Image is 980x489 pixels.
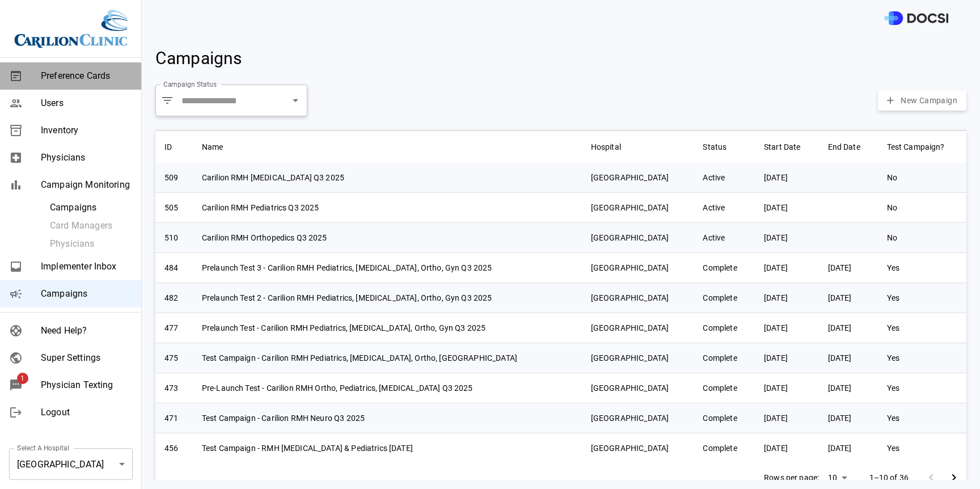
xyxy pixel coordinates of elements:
[193,193,582,223] td: Carilion RMH Pediatrics Q3 2025
[755,313,819,343] td: [DATE]
[163,79,217,89] label: Campaign Status
[193,253,582,283] td: Prelaunch Test 3 - Carilion RMH Pediatrics, [MEDICAL_DATA], Ortho, Gyn Q3 2025
[694,253,755,283] td: Complete
[694,433,755,463] td: Complete
[582,313,694,343] td: [GEOGRAPHIC_DATA]
[193,313,582,343] td: Prelaunch Test - Carilion RMH Pediatrics, [MEDICAL_DATA], Ortho, Gyn Q3 2025
[755,223,819,253] td: [DATE]
[50,201,132,214] span: Campaigns
[582,130,694,163] th: Hospital
[155,253,193,283] td: 484
[582,343,694,373] td: [GEOGRAPHIC_DATA]
[755,193,819,223] td: [DATE]
[869,472,909,483] p: 1–10 of 36
[193,343,582,373] td: Test Campaign - Carilion RMH Pediatrics, [MEDICAL_DATA], Ortho, [GEOGRAPHIC_DATA]
[17,373,28,384] span: 1
[755,373,819,403] td: [DATE]
[193,283,582,313] td: Prelaunch Test 2 - Carilion RMH Pediatrics, [MEDICAL_DATA], Ortho, Gyn Q3 2025
[694,313,755,343] td: Complete
[193,223,582,253] td: Carilion RMH Orthopedics Q3 2025
[155,223,193,253] td: 510
[878,163,966,193] td: No
[819,343,878,373] td: [DATE]
[155,433,193,463] td: 456
[41,406,132,419] span: Logout
[884,11,948,26] img: DOCSI Logo
[155,193,193,223] td: 505
[288,92,303,108] button: Open
[819,130,878,163] th: End Date
[819,403,878,433] td: [DATE]
[41,324,132,338] span: Need Help?
[9,448,133,480] div: [GEOGRAPHIC_DATA]
[819,313,878,343] td: [DATE]
[193,130,582,163] th: Name
[819,253,878,283] td: [DATE]
[694,163,755,193] td: Active
[41,378,132,392] span: Physician Texting
[41,260,132,273] span: Implementer Inbox
[155,313,193,343] td: 477
[582,253,694,283] td: [GEOGRAPHIC_DATA]
[155,403,193,433] td: 471
[193,403,582,433] td: Test Campaign - Carilion RMH Neuro Q3 2025
[155,343,193,373] td: 475
[41,178,132,192] span: Campaign Monitoring
[17,443,69,453] label: Select A Hospital
[878,193,966,223] td: No
[878,253,966,283] td: Yes
[755,253,819,283] td: [DATE]
[764,472,819,483] p: Rows per page:
[823,470,851,486] div: 10
[694,403,755,433] td: Complete
[755,343,819,373] td: [DATE]
[193,373,582,403] td: Pre-Launch Test - Carilion RMH Ortho, Pediatrics, [MEDICAL_DATA] Q3 2025
[878,343,966,373] td: Yes
[878,403,966,433] td: Yes
[878,223,966,253] td: No
[819,373,878,403] td: [DATE]
[694,130,755,163] th: Status
[943,466,965,489] button: Go to next page
[582,193,694,223] td: [GEOGRAPHIC_DATA]
[878,433,966,463] td: Yes
[755,433,819,463] td: [DATE]
[193,433,582,463] td: Test Campaign - RMH [MEDICAL_DATA] & Pediatrics [DATE]
[155,163,193,193] td: 509
[755,403,819,433] td: [DATE]
[878,373,966,403] td: Yes
[41,351,132,365] span: Super Settings
[41,287,132,301] span: Campaigns
[582,403,694,433] td: [GEOGRAPHIC_DATA]
[14,9,128,48] img: Site Logo
[193,163,582,193] td: Carilion RMH [MEDICAL_DATA] Q3 2025
[582,373,694,403] td: [GEOGRAPHIC_DATA]
[155,373,193,403] td: 473
[41,69,132,83] span: Preference Cards
[878,313,966,343] td: Yes
[755,130,819,163] th: Start Date
[819,433,878,463] td: [DATE]
[755,283,819,313] td: [DATE]
[582,163,694,193] td: [GEOGRAPHIC_DATA]
[755,163,819,193] td: [DATE]
[694,283,755,313] td: Complete
[582,283,694,313] td: [GEOGRAPHIC_DATA]
[694,343,755,373] td: Complete
[582,433,694,463] td: [GEOGRAPHIC_DATA]
[582,223,694,253] td: [GEOGRAPHIC_DATA]
[878,283,966,313] td: Yes
[41,96,132,110] span: Users
[41,124,132,137] span: Inventory
[878,130,966,163] th: Test Campaign?
[819,283,878,313] td: [DATE]
[155,130,193,163] th: ID
[694,373,755,403] td: Complete
[41,151,132,165] span: Physicians
[694,193,755,223] td: Active
[155,48,242,68] span: Campaigns
[155,283,193,313] td: 482
[694,223,755,253] td: Active
[878,90,966,111] button: New Campaign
